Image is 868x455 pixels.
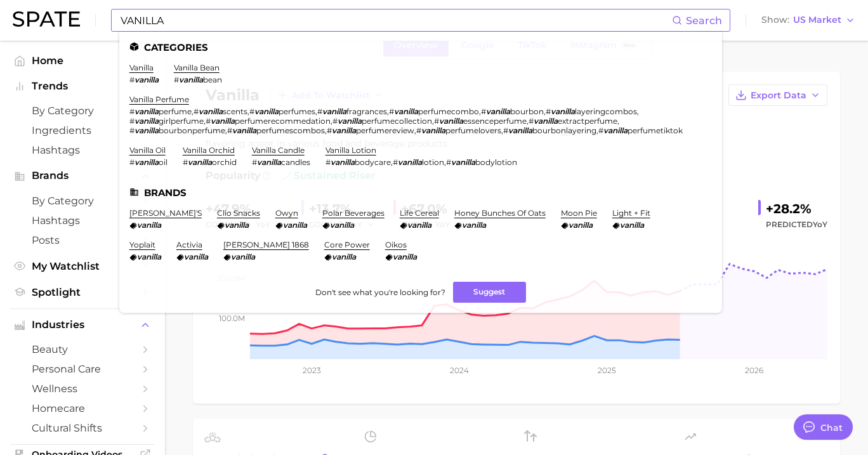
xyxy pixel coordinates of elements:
tspan: 2026 [745,366,763,375]
span: perfumelovers [445,126,501,135]
em: vanilla [508,126,532,135]
em: vanilla [398,157,422,167]
span: # [446,157,451,167]
span: orchid [212,157,237,167]
span: YoY [813,220,827,229]
a: life cereal [400,208,439,218]
em: vanilla [135,116,159,126]
a: vanilla bean [174,63,220,72]
span: perfumescombos [256,126,325,135]
span: # [317,107,322,116]
a: vanilla candle [252,145,305,155]
span: # [129,157,135,167]
span: beauty [32,343,133,355]
span: US Market [793,16,841,23]
span: layeringcombos [575,107,637,116]
span: # [206,116,211,126]
span: Trends [32,81,133,92]
a: by Category [10,191,155,211]
em: vanilla [254,107,279,116]
span: perfumereview [356,126,414,135]
span: candles [281,157,310,167]
span: # [325,157,331,167]
span: cultural shifts [32,422,133,434]
span: fragrances [346,107,387,116]
em: vanilla [332,126,356,135]
span: essenceperfume [463,116,527,126]
button: Export Data [728,84,827,106]
span: oil [159,157,168,167]
span: # [434,116,439,126]
span: # [481,107,486,116]
span: Don't see what you're looking for? [315,287,445,297]
span: # [129,126,135,135]
em: vanilla [179,75,203,84]
span: Posts [32,234,133,246]
em: vanilla [188,157,212,167]
em: vanilla [184,252,208,261]
a: by Category [10,101,155,121]
a: honey bunches of oats [454,208,546,218]
em: vanilla [257,157,281,167]
span: # [327,126,332,135]
span: # [129,75,135,84]
button: Trends [10,77,155,96]
a: Home [10,51,155,70]
em: vanilla [451,157,475,167]
em: vanilla [486,107,510,116]
em: vanilla [322,107,346,116]
span: Hashtags [32,214,133,227]
span: bourbonperfume [159,126,225,135]
a: Spotlight [10,282,155,302]
em: vanilla [551,107,575,116]
span: # [227,126,232,135]
tspan: 2025 [598,366,616,375]
span: Industries [32,319,133,331]
span: # [129,116,135,126]
span: Brands [32,170,133,181]
em: vanilla [135,107,159,116]
em: vanilla [137,220,161,230]
span: scents [223,107,247,116]
span: Show [761,16,789,23]
em: vanilla [225,220,249,230]
span: # [546,107,551,116]
input: Search here for a brand, industry, or ingredient [119,10,672,31]
span: # [252,157,257,167]
em: vanilla [439,116,463,126]
a: vanilla [129,63,154,72]
a: activia [176,240,202,249]
span: homecare [32,402,133,414]
span: Ingredients [32,124,133,136]
span: lotion [422,157,444,167]
em: vanilla [135,157,159,167]
button: ShowUS Market [758,12,858,29]
span: # [194,107,199,116]
span: perfume [159,107,192,116]
span: bodycare [355,157,391,167]
a: core power [324,240,370,249]
span: perfumecombo [418,107,479,116]
span: Spotlight [32,286,133,298]
span: # [389,107,394,116]
span: # [332,116,338,126]
span: by Category [32,195,133,207]
em: vanilla [231,252,255,261]
span: # [393,157,398,167]
span: perfumerecommedation [235,116,331,126]
a: oikos [385,240,407,249]
span: # [598,126,603,135]
a: light + fit [612,208,650,218]
a: polar beverages [322,208,385,218]
span: perfumes [279,107,315,116]
span: girlperfume [159,116,204,126]
a: moon pie [561,208,597,218]
a: vanilla oil [129,145,166,155]
a: Hashtags [10,211,155,230]
em: vanilla [330,220,354,230]
button: Brands [10,166,155,185]
span: # [503,126,508,135]
span: # [174,75,179,84]
span: # [183,157,188,167]
span: wellness [32,383,133,395]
